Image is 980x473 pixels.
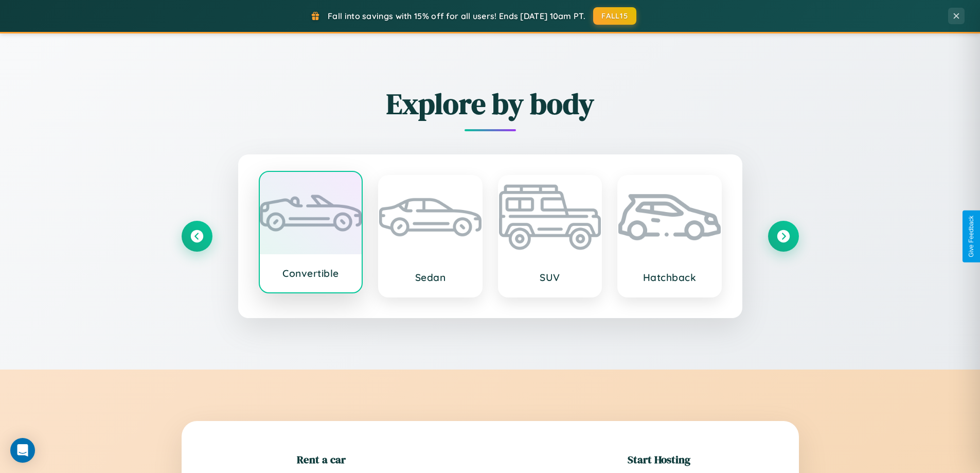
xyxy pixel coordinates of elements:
[628,452,690,467] h2: Start Hosting
[389,271,471,284] h3: Sedan
[328,11,585,21] span: Fall into savings with 15% off for all users! Ends [DATE] 10am PT.
[968,216,975,257] div: Give Feedback
[629,271,710,284] h3: Hatchback
[509,271,591,284] h3: SUV
[593,7,636,25] button: FALL15
[297,452,346,467] h2: Rent a car
[270,267,352,279] h3: Convertible
[182,84,799,124] h2: Explore by body
[10,438,35,463] div: Open Intercom Messenger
